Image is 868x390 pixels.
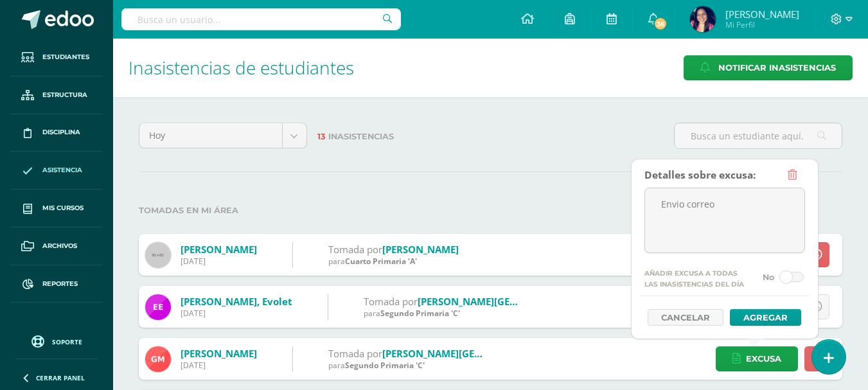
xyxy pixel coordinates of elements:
div: Detalles sobre excusa: [644,163,756,188]
a: Archivos [10,227,103,265]
a: Disciplina [10,114,103,152]
span: Mi Perfil [725,19,799,30]
span: Mis cursos [42,203,84,213]
span: Soporte [52,337,82,346]
span: Disciplina [42,127,80,137]
span: Notificar Inasistencias [718,56,836,80]
span: Tomada por [328,243,382,256]
span: Inasistencias [328,132,394,141]
a: Mis cursos [10,190,103,227]
img: e061c45fad0c2a3396af7175748549ab.png [145,294,171,320]
span: 36 [653,17,668,31]
a: Notificar Inasistencias [684,55,853,80]
a: Hoy [139,123,306,148]
span: Archivos [42,241,77,251]
div: para [328,256,459,267]
span: Estudiantes [42,52,89,62]
div: [DATE] [181,360,257,371]
a: [PERSON_NAME][GEOGRAPHIC_DATA] [382,347,557,360]
img: 60x60 [145,242,171,268]
a: [PERSON_NAME] [382,243,459,256]
input: Busca un estudiante aquí... [675,123,842,148]
label: Añadir excusa a todas las inasistencias del día [639,269,753,290]
span: Tomada por [328,347,382,360]
span: Inasistencias de estudiantes [128,55,354,80]
span: Reportes [42,279,78,289]
span: Excusa [746,347,781,371]
a: Excusa [716,346,798,371]
a: Asistencia [10,152,103,190]
div: para [364,308,518,319]
a: Estudiantes [10,39,103,76]
span: [PERSON_NAME] [725,8,799,21]
div: [DATE] [181,308,292,319]
div: [DATE] [181,256,257,267]
a: Reportes [10,265,103,303]
a: [PERSON_NAME][GEOGRAPHIC_DATA] [418,295,592,308]
a: Estructura [10,76,103,114]
input: Busca un usuario... [121,8,401,30]
span: 13 [317,132,326,141]
a: [PERSON_NAME], Evolet [181,295,292,308]
span: Segundo Primaria 'C' [380,308,460,319]
span: Tomada por [364,295,418,308]
img: c0f05d6c61b10b4050c14544be6ff146.png [145,346,171,372]
img: 1ddc30fbb94eda4e92d8232ccb25b2c3.png [690,6,716,32]
span: Estructura [42,90,87,100]
span: Cerrar panel [36,373,85,382]
textarea: Envio correo [645,188,804,253]
div: para [328,360,483,371]
a: Soporte [15,332,98,350]
span: Asistencia [42,165,82,175]
span: Segundo Primaria 'C' [345,360,425,371]
span: Hoy [149,123,272,148]
span: Cuarto Primaria 'A' [345,256,417,267]
label: Tomadas en mi área [139,197,842,224]
a: Cancelar [648,309,723,326]
a: [PERSON_NAME] [181,347,257,360]
a: [PERSON_NAME] [181,243,257,256]
button: Agregar [730,309,801,326]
